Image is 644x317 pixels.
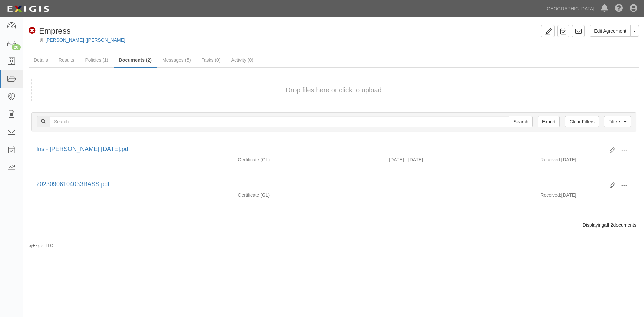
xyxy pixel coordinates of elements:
div: Effective - Expiration [384,192,535,192]
input: Search [509,116,533,127]
span: Empress [39,26,71,35]
a: Details [29,53,53,67]
a: Policies (1) [80,53,113,67]
p: Received: [540,192,561,198]
a: Export [538,116,560,127]
a: Documents (2) [114,53,157,68]
a: Activity (0) [226,53,258,67]
div: Ins - H. Taylor Sep 9.pdf [36,145,605,154]
button: Drop files here or click to upload [286,85,382,95]
div: General Liability [233,156,384,163]
b: all 2 [604,222,613,228]
a: 20230906104033BASS.pdf [36,181,109,188]
p: Received: [540,156,561,163]
a: [PERSON_NAME] ([PERSON_NAME] [45,37,125,43]
div: Effective 09/23/2024 - Expiration 09/23/2025 [384,156,535,163]
div: General Liability [233,192,384,198]
a: Ins - [PERSON_NAME] [DATE].pdf [36,146,130,152]
div: [DATE] [535,156,636,166]
a: Messages (5) [157,53,196,67]
div: 20230906104033BASS.pdf [36,180,605,189]
div: 20 [12,44,21,50]
div: Displaying documents [26,222,641,228]
a: [GEOGRAPHIC_DATA] [542,2,598,15]
a: Edit Agreement [590,25,631,37]
i: Help Center - Complianz [615,5,623,13]
a: Results [54,53,79,67]
img: logo-5460c22ac91f19d4615b14bd174203de0afe785f0fc80cf4dbbc73dc1793850b.png [5,3,51,15]
small: by [29,243,53,249]
a: Exigis, LLC [33,243,53,248]
a: Clear Filters [565,116,599,127]
div: Empress [29,25,71,37]
a: Tasks (0) [197,53,226,67]
input: Search [50,116,509,127]
div: [DATE] [535,192,636,202]
a: Filters [604,116,631,127]
i: Non-Compliant [29,27,36,34]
